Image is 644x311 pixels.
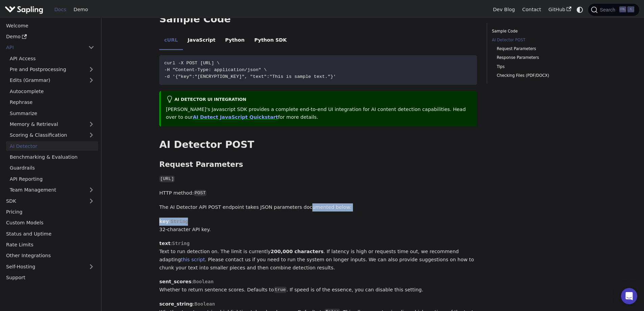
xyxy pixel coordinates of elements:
[2,229,98,239] a: Status and Uptime
[497,46,581,52] a: Request Parameters
[159,219,169,224] strong: key
[85,43,98,52] button: Collapse sidebar category 'API'
[193,279,214,284] span: Boolean
[492,28,583,35] a: Sample Code
[70,4,92,15] a: Demo
[6,163,98,173] a: Guardrails
[194,190,207,197] code: POST
[274,287,287,293] code: true
[6,119,98,129] a: Memory & Retrieval
[159,31,183,50] li: cURL
[159,278,477,294] p: : Whether to return sentence scores. Defaults to . If speed is of the essence, you can disable th...
[159,189,477,197] p: HTTP method:
[159,160,477,169] h3: Request Parameters
[6,174,98,184] a: API Reporting
[621,288,637,304] div: Open Intercom Messenger
[159,218,477,234] p: : 32-character API key.
[159,240,477,272] p: : Text to run detection on. The limit is currently . If latency is high or requests time out, we ...
[2,43,85,52] a: API
[6,75,98,85] a: Edits (Grammar)
[166,106,472,122] p: [PERSON_NAME]'s Javascript SDK provides a complete end-to-end UI integration for AI content detec...
[497,54,581,61] a: Response Parameters
[172,241,190,246] span: String
[249,31,292,50] li: Python SDK
[497,64,581,70] a: Tips
[164,61,220,66] span: curl -X POST [URL] \
[588,4,639,16] button: Search (Ctrl+K)
[6,53,98,63] a: API Access
[5,5,46,15] a: Sapling.ai
[2,196,85,206] a: SDK
[6,97,98,107] a: Rephrase
[6,152,98,162] a: Benchmarking & Evaluation
[51,4,70,15] a: Docs
[627,6,634,13] kbd: K
[6,185,98,195] a: Team Management
[575,5,585,15] button: Switch between dark and light mode (currently system mode)
[6,65,98,74] a: Pre and Postprocessing
[497,72,581,79] a: Checking Files (PDF/DOCX)
[2,273,98,283] a: Support
[6,108,98,118] a: Summarize
[545,4,575,15] a: GitHub
[166,96,472,104] div: AI Detector UI integration
[2,21,98,30] a: Welcome
[2,218,98,228] a: Custom Models
[2,240,98,250] a: Rate Limits
[489,4,518,15] a: Dev Blog
[6,86,98,96] a: Autocomplete
[193,114,278,120] a: AI Detect JavaScript Quickstart
[159,139,477,151] h2: AI Detector POST
[85,196,98,206] button: Expand sidebar category 'SDK'
[159,13,477,25] h2: Sample Code
[159,279,191,284] strong: sent_scores
[598,7,619,13] span: Search
[6,130,98,140] a: Scoring & Classification
[2,262,98,271] a: Self-Hosting
[6,141,98,151] a: AI Detector
[159,176,175,182] code: [URL]
[183,31,220,50] li: JavaScript
[181,257,205,262] a: this script
[2,251,98,261] a: Other Integrations
[5,5,43,15] img: Sapling.ai
[220,31,249,50] li: Python
[2,207,98,217] a: Pricing
[159,301,193,307] strong: score_string
[194,301,215,307] span: Boolean
[519,4,545,15] a: Contact
[159,241,170,246] strong: text
[492,37,583,43] a: AI Detector POST
[2,32,98,42] a: Demo
[164,67,267,72] span: -H "Content-Type: application/json" \
[170,219,188,224] span: String
[164,74,336,79] span: -d '{"key":"[ENCRYPTION_KEY]", "text":"This is sample text."}'
[270,249,324,254] strong: 200,000 characters
[159,203,477,212] p: The AI Detector API POST endpoint takes JSON parameters documented below:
